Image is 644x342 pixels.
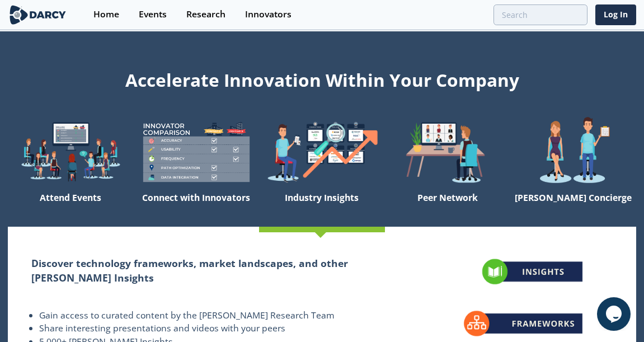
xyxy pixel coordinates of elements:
div: Events [139,10,167,19]
div: Research [186,10,225,19]
img: welcome-concierge-wide-20dccca83e9cbdbb601deee24fb8df72.png [510,116,636,187]
div: Accelerate Innovation Within Your Company [8,63,636,93]
div: Home [93,10,119,19]
img: welcome-find-a12191a34a96034fcac36f4ff4d37733.png [259,116,385,187]
img: welcome-attend-b816887fc24c32c29d1763c6e0ddb6e6.png [385,116,511,187]
iframe: chat widget [597,297,633,331]
a: Log In [595,4,636,25]
img: welcome-compare-1b687586299da8f117b7ac84fd957760.png [134,116,260,187]
img: logo-wide.svg [8,5,68,25]
div: Industry Insights [259,188,385,227]
div: Attend Events [8,188,134,227]
div: Innovators [245,10,292,19]
img: welcome-explore-560578ff38cea7c86bcfe544b5e45342.png [8,116,134,187]
div: [PERSON_NAME] Concierge [510,188,636,227]
li: Share interesting presentations and videos with your peers [39,322,361,335]
div: Peer Network [385,188,511,227]
li: Gain access to curated content by the [PERSON_NAME] Research Team [39,309,361,322]
div: Connect with Innovators [134,188,260,227]
h2: Discover technology frameworks, market landscapes, and other [PERSON_NAME] Insights [31,256,361,285]
input: Advanced Search [493,4,587,25]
